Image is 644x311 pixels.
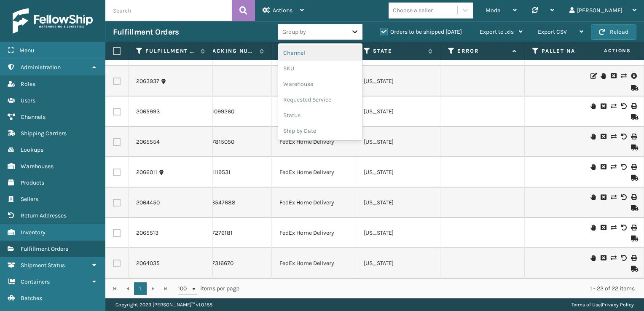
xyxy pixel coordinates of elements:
span: Batches [21,295,42,302]
i: On Hold [590,194,596,200]
i: Print Label [631,255,636,261]
i: Void Label [621,134,626,139]
i: Mark as Shipped [631,145,636,150]
i: Void Label [621,255,626,261]
td: UPS 3 Day Select [272,66,356,97]
div: Group by [282,27,306,36]
td: FedEx Home Delivery [272,157,356,188]
span: Actions [273,7,292,14]
i: Void Label [621,103,626,109]
span: Users [21,97,35,104]
div: Channel [278,45,362,61]
label: Pallet Name [542,47,593,55]
span: Menu [19,47,34,54]
i: Cancel Fulfillment Order [601,225,606,231]
td: [US_STATE] [356,218,440,248]
i: Change shipping [611,164,616,170]
i: Cancel Fulfillment Order [601,194,606,200]
span: Sellers [21,196,38,203]
i: Mark as Shipped [631,236,636,241]
span: Export CSV [538,28,567,35]
i: Change shipping [611,103,616,109]
label: Error [457,47,508,55]
a: 2065993 [136,107,160,116]
td: [US_STATE] [356,97,440,127]
a: 2065554 [136,138,160,146]
td: [US_STATE] [356,188,440,218]
div: 1 - 22 of 22 items [251,284,635,293]
a: 2064035 [136,259,160,268]
td: FedEx Home Delivery [272,97,356,127]
i: On Hold [590,225,596,231]
a: 1 [134,282,147,295]
i: Cancel Fulfillment Order [601,255,606,261]
td: FedEx Home Delivery [272,218,356,248]
p: Copyright 2023 [PERSON_NAME]™ v 1.0.188 [115,298,212,311]
td: [US_STATE] [356,157,440,188]
div: Status [278,107,362,123]
img: logo [13,8,93,34]
span: Lookups [21,146,43,153]
i: On Hold [590,255,596,261]
i: Cancel Fulfillment Order [601,164,606,170]
div: | [572,298,634,311]
a: 2063937 [136,77,159,86]
i: Print Label [631,103,636,109]
a: 2064450 [136,198,160,207]
span: Administration [21,64,61,71]
i: On Hold [601,73,606,79]
i: Cancel Fulfillment Order [601,103,606,109]
span: Roles [21,80,35,88]
i: Change shipping [621,73,626,79]
i: Print Label [631,225,636,231]
label: Orders to be shipped [DATE] [380,28,462,35]
i: Pull Label [631,72,636,80]
td: FedEx Home Delivery [272,248,356,279]
i: Mark as Shipped [631,205,636,211]
span: 100 [178,284,191,293]
span: Shipment Status [21,262,65,269]
label: Fulfillment Order Id [145,47,196,55]
i: Change shipping [611,255,616,261]
span: Products [21,179,44,186]
div: SKU [278,61,362,76]
i: Void Label [621,225,626,231]
label: State [373,47,424,55]
i: On Hold [590,164,596,170]
i: Cancel Fulfillment Order [601,134,606,139]
i: Mark as Shipped [631,85,636,91]
a: 392941119531 [195,169,231,176]
i: On Hold [590,134,596,139]
div: Warehouse [278,76,362,92]
label: Tracking Number [204,47,255,55]
span: Warehouses [21,163,54,170]
h3: Fulfillment Orders [113,27,179,37]
span: Inventory [21,229,46,236]
a: 392927316670 [195,260,233,267]
a: 884163547688 [195,199,236,206]
a: 2065513 [136,229,158,237]
td: [US_STATE] [356,127,440,157]
a: 2066011 [136,168,157,177]
div: Requested Service [278,92,362,107]
a: Terms of Use [572,302,601,308]
td: FedEx Home Delivery [272,188,356,218]
i: Mark as Shipped [631,266,636,272]
i: Change shipping [611,134,616,139]
div: Choose a seller [393,6,433,15]
button: Reload [591,24,636,40]
td: [US_STATE] [356,248,440,279]
span: Mode [486,7,500,14]
i: Edit [590,73,596,79]
i: Mark as Shipped [631,114,636,120]
td: [US_STATE] [356,66,440,97]
span: Fulfillment Orders [21,245,68,252]
i: Print Label [631,194,636,200]
i: Void Label [621,194,626,200]
span: Channels [21,113,46,121]
span: Export to .xls [480,28,514,35]
td: FedEx Home Delivery [272,127,356,157]
i: Change shipping [611,225,616,231]
a: 392937276181 [195,229,233,236]
span: Return Addresses [21,212,67,219]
